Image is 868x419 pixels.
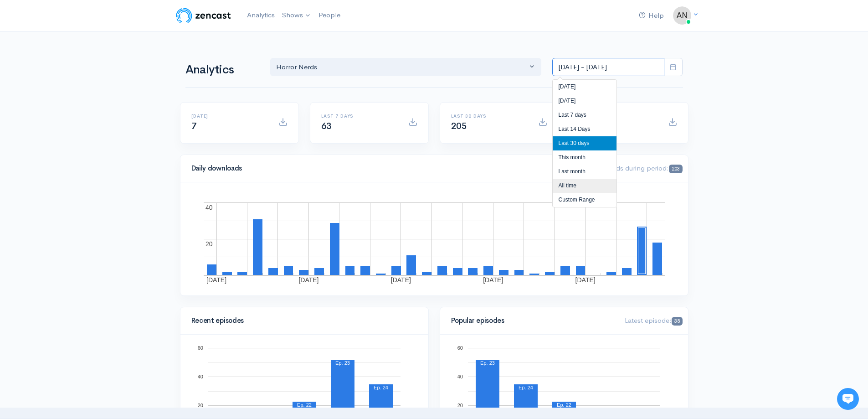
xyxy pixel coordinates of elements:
h6: [DATE] [191,114,267,119]
li: [DATE] [553,94,616,108]
text: Ep. 23 [335,360,350,366]
h4: Daily downloads [191,165,577,172]
text: 40 [197,374,203,379]
li: Last month [553,165,616,179]
span: 7 [191,120,197,132]
span: 203 [669,165,682,173]
text: [DATE] [575,276,595,284]
a: Analytics [243,5,278,25]
text: Ep. 24 [374,385,388,390]
text: [DATE] [483,276,503,284]
li: All time [553,179,616,193]
button: New conversation [14,121,168,139]
text: Ep. 22 [557,402,571,408]
text: 40 [205,204,213,211]
p: Find an answer quickly [12,156,170,167]
a: People [315,5,344,25]
text: 20 [197,403,203,408]
span: Downloads during period: [588,164,682,172]
text: Ep. 23 [480,360,495,366]
h2: Just let us know if you need anything and we'll be happy to help! 🙂 [14,61,169,104]
a: Shows [278,5,315,26]
text: 20 [205,240,213,248]
span: 205 [451,120,467,132]
input: analytics date range selector [552,58,664,77]
input: Search articles [26,171,163,190]
text: [DATE] [390,276,411,284]
img: ... [673,6,691,25]
h6: All time [581,114,657,119]
a: Help [635,6,668,26]
li: Custom Range [553,193,616,207]
li: [DATE] [553,80,616,94]
h6: Last 30 days [451,114,527,119]
text: Ep. 24 [519,385,533,390]
li: Last 7 days [553,108,616,122]
span: 35 [672,317,682,326]
h1: Hi 👋 [14,44,169,59]
h1: Analytics [185,63,259,77]
span: New conversation [59,126,109,134]
text: 20 [457,403,462,408]
text: [DATE] [206,276,226,284]
text: Ep. 22 [297,402,312,408]
button: Horror Nerds [270,58,542,77]
svg: A chart. [191,193,677,285]
h6: Last 7 days [321,114,397,119]
li: Last 14 Days [553,122,616,136]
img: ZenCast Logo [175,6,232,25]
text: 60 [197,345,203,351]
div: Horror Nerds [276,62,528,72]
text: [DATE] [298,276,318,284]
text: 40 [457,374,462,379]
iframe: gist-messenger-bubble-iframe [837,388,859,410]
li: Last 30 days [553,136,616,150]
span: 63 [321,120,332,132]
h4: Recent episodes [191,317,412,325]
h4: Popular episodes [451,317,614,325]
li: This month [553,150,616,165]
span: Latest episode: [625,316,682,325]
text: 60 [457,345,462,351]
